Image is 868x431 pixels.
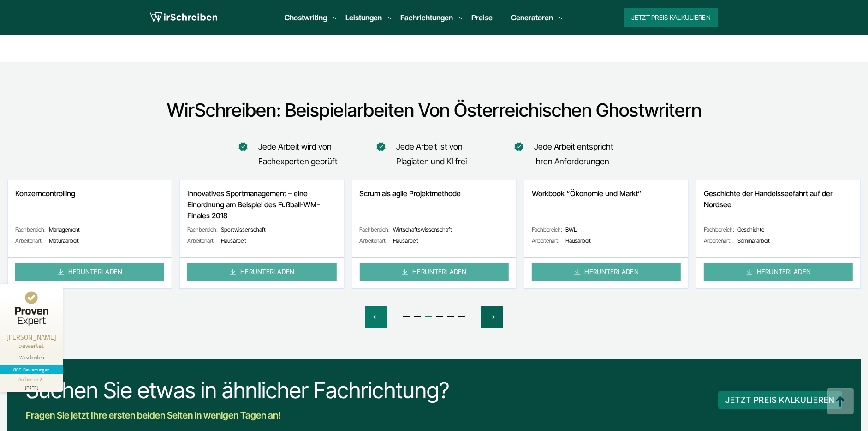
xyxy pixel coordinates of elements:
[704,237,736,245] span: Arbeitenart:
[359,237,391,245] span: Arbeitenart:
[359,226,508,233] span: Wirtschaftswissenschaft
[114,99,754,121] h2: WirSchreiben: Beispielarbeiten von österreichischen Ghostwritern
[345,12,382,23] a: Leistungen
[187,226,219,233] span: Fachbereich:
[187,188,336,210] span: Innovatives Sportmanagement – eine Einordnung am Beispiel des Fußball-WM-Finales 2018
[359,226,391,233] span: Fachbereich:
[517,139,632,169] li: Jede Arbeit entspricht Ihren Anforderungen
[4,354,59,360] div: Wirschreiben
[696,180,861,289] div: 5 / 6
[481,306,503,328] div: Next slide
[359,237,508,245] span: Hausarbeit
[400,12,453,23] a: Fachrichtungen
[7,180,172,289] div: 1 / 6
[704,237,853,245] span: Seminararbeit
[704,226,736,233] span: Fachbereich:
[624,8,718,27] button: Jetzt Preis kalkulieren
[15,188,164,210] span: Konzerncontrolling
[718,391,842,409] button: JETZT PREIS KALKULIEREN
[359,263,508,281] a: HERUNTERLADEN
[458,316,465,317] span: Go to slide 6
[532,263,681,281] a: HERUNTERLADEN
[26,377,449,403] div: Suchen Sie etwas in ähnlicher Fachrichtung?
[704,188,853,210] span: Geschichte der Handelsseefahrt auf der Nordsee
[532,226,681,233] span: BWL
[179,180,344,289] div: 2 / 6
[414,316,421,317] span: Go to slide 2
[511,12,553,23] a: Generatoren
[187,237,336,245] span: Hausarbeit
[436,316,443,317] span: Go to slide 4
[150,11,217,24] img: logo wirschreiben
[187,226,336,233] span: Sportwissenschaft
[15,263,164,281] a: HERUNTERLADEN
[532,188,681,210] span: Workbook “Ökonomie und Markt”
[471,13,493,22] a: Preise
[187,237,219,245] span: Arbeitenart:
[359,188,508,210] span: Scrum als agile Projektmethode
[532,226,564,233] span: Fachbereich:
[285,12,327,23] a: Ghostwriting
[15,226,164,233] span: Management
[18,376,45,383] div: Authentizität
[704,226,853,233] span: Geschichte
[425,316,432,317] span: Go to slide 3
[826,388,854,416] img: button top
[532,237,564,245] span: Arbeitenart:
[403,316,410,317] span: Go to slide 1
[15,237,164,245] span: Maturaarbeit
[532,237,681,245] span: Hausarbeit
[26,408,449,423] div: Fragen Sie jetzt Ihre ersten beiden Seiten in wenigen Tagen an!
[704,263,853,281] a: HERUNTERLADEN
[351,180,516,289] div: 3 / 6
[524,180,689,289] div: 4 / 6
[187,263,336,281] a: HERUNTERLADEN
[4,383,59,390] div: [DATE]
[380,139,494,169] li: Jede Arbeit ist von Plagiaten und KI frei
[15,237,47,245] span: Arbeitenart:
[242,139,357,169] li: Jede Arbeit wird von Fachexperten geprüft
[15,226,47,233] span: Fachbereich:
[447,316,454,317] span: Go to slide 5
[365,306,387,328] div: Previous slide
